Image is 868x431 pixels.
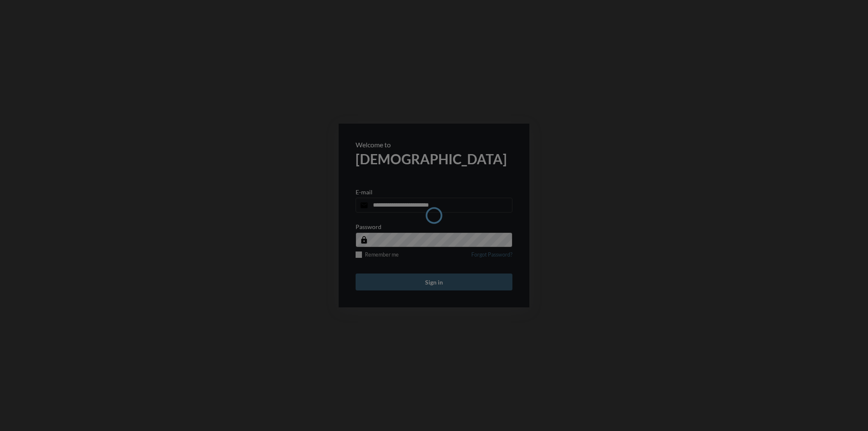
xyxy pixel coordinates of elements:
p: Welcome to [356,141,512,149]
p: Password [356,223,381,230]
a: Forgot Password? [471,251,512,263]
label: Remember me [356,251,399,258]
h2: [DEMOGRAPHIC_DATA] [356,151,512,167]
p: E-mail [356,188,373,196]
button: Sign in [356,274,512,290]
